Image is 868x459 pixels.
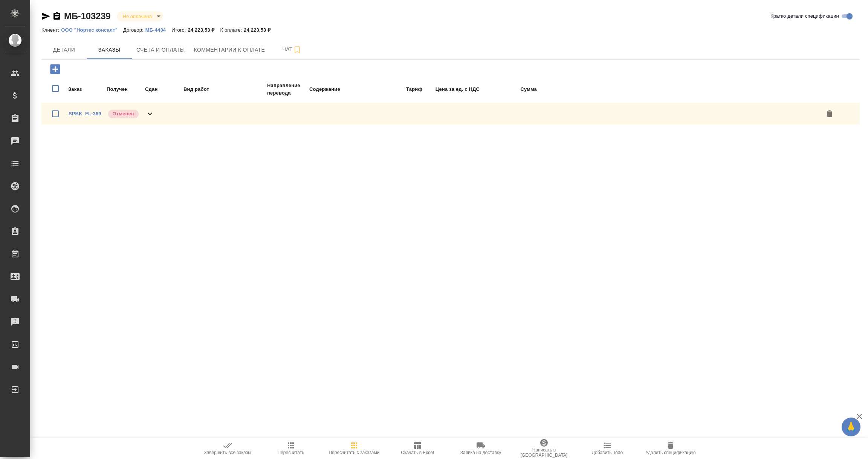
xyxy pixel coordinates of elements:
[52,12,61,21] button: Скопировать ссылку
[46,45,82,55] span: Детали
[188,27,220,33] p: 24 223,53 ₽
[123,27,145,33] p: Договор:
[41,27,61,33] p: Клиент:
[61,27,123,33] p: ООО "Нортес консалт"
[194,45,265,55] span: Комментарии к оплате
[91,45,127,55] span: Заказы
[136,45,185,55] span: Счета и оплаты
[113,110,134,118] p: Отменен
[45,61,66,77] button: Добавить заказ
[370,81,423,97] td: Тариф
[171,27,188,33] p: Итого:
[183,81,266,97] td: Вид работ
[423,81,480,97] td: Цена за ед. с НДС
[145,81,182,97] td: Сдан
[481,81,537,97] td: Сумма
[244,27,276,33] p: 24 223,53 ₽
[842,418,860,436] button: 🙏
[220,27,244,33] p: К оплате:
[145,26,171,33] a: МБ-4434
[274,45,310,54] span: Чат
[309,81,369,97] td: Содержание
[69,111,101,116] a: SPBK_FL-369
[145,27,171,33] p: МБ-4434
[61,26,123,33] a: ООО "Нортес консалт"
[64,11,111,21] a: МБ-103239
[845,419,857,435] span: 🙏
[117,11,163,21] div: Не оплачена
[770,12,839,20] span: Кратко детали спецификации
[121,13,154,20] button: Не оплачена
[41,103,860,125] div: SPBK_FL-369Отменен
[68,81,105,97] td: Заказ
[267,81,308,97] td: Направление перевода
[41,12,50,21] button: Скопировать ссылку для ЯМессенджера
[106,81,144,97] td: Получен
[293,45,302,54] svg: Подписаться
